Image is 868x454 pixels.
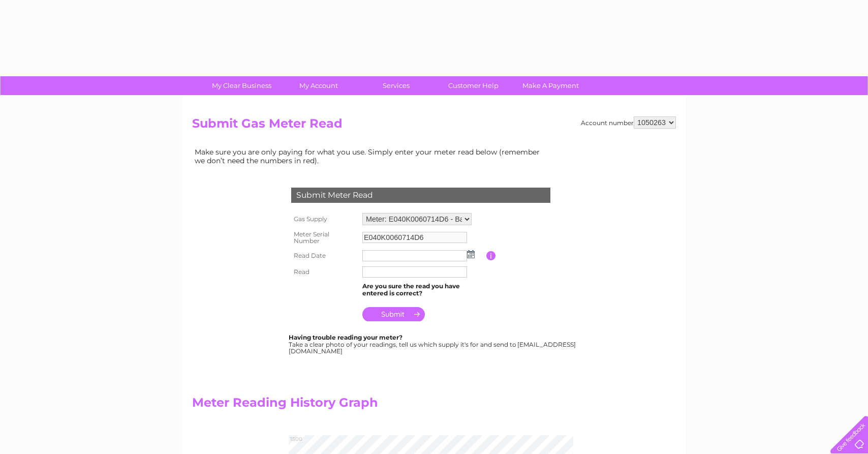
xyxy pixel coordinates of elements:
[192,145,548,167] td: Make sure you are only paying for what you use. Simply enter your meter read below (remember we d...
[467,250,475,258] img: ...
[431,76,515,95] a: Customer Help
[291,188,550,203] div: Submit Meter Read
[289,228,360,248] th: Meter Serial Number
[277,76,361,95] a: My Account
[362,307,425,321] input: Submit
[486,251,496,260] input: Information
[509,76,593,95] a: Make A Payment
[200,76,284,95] a: My Clear Business
[289,334,577,355] div: Take a clear photo of your readings, tell us which supply it's for and send to [EMAIL_ADDRESS][DO...
[289,210,360,228] th: Gas Supply
[289,334,402,341] b: Having trouble reading your meter?
[192,396,548,415] h2: Meter Reading History Graph
[581,116,676,129] div: Account number
[289,264,360,280] th: Read
[289,248,360,264] th: Read Date
[192,116,676,136] h2: Submit Gas Meter Read
[360,280,486,299] td: Are you sure the read you have entered is correct?
[354,76,438,95] a: Services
